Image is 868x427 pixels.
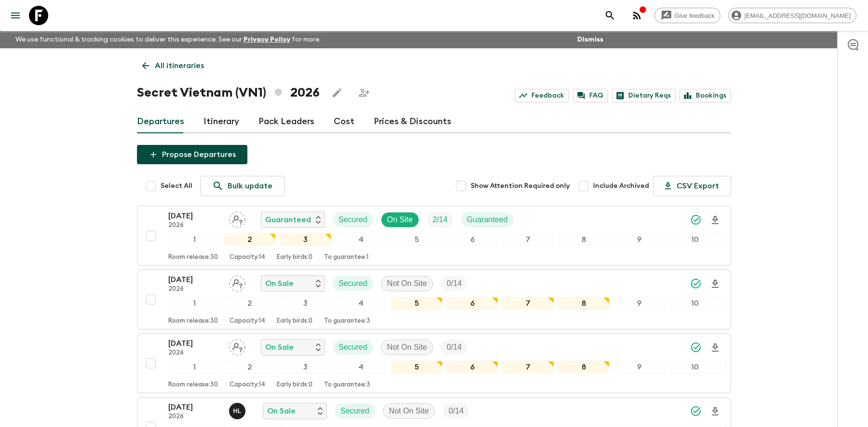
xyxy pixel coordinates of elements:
[265,214,311,226] p: Guaranteed
[277,254,312,261] p: Early birds: 0
[168,233,220,246] div: 1
[168,317,218,325] p: Room release: 30
[441,276,467,291] div: Trip Fill
[327,83,347,102] button: Edit this itinerary
[339,278,367,289] p: Secured
[690,214,702,226] svg: Synced Successfully
[6,6,25,25] button: menu
[340,405,369,417] p: Secured
[441,340,467,355] div: Trip Fill
[168,274,221,285] p: [DATE]
[391,233,443,246] div: 5
[433,214,448,226] p: 2 / 14
[447,233,498,246] div: 6
[333,212,373,228] div: Secured
[467,214,508,226] p: Guaranteed
[155,60,204,71] p: All itineraries
[228,180,272,192] p: Bulk update
[573,89,608,102] a: FAQ
[679,89,731,102] a: Bookings
[280,233,331,246] div: 3
[168,361,220,373] div: 1
[613,361,665,373] div: 9
[381,340,434,355] div: Not On Site
[558,233,610,246] div: 8
[224,361,275,373] div: 2
[391,361,443,373] div: 5
[374,110,451,133] a: Prices & Discounts
[137,145,247,164] button: Propose Departures
[690,278,702,289] svg: Synced Successfully
[600,6,620,25] button: search adventures
[575,33,606,46] button: Dismiss
[613,233,665,246] div: 9
[709,278,721,290] svg: Download Onboarding
[335,361,387,373] div: 4
[267,405,296,417] p: On Sale
[354,83,374,102] span: Share this itinerary
[709,406,721,417] svg: Download Onboarding
[137,110,184,133] a: Departures
[161,181,192,191] span: Select All
[381,212,419,228] div: On Site
[265,278,294,289] p: On Sale
[168,349,221,357] p: 2026
[653,176,731,196] button: CSV Export
[335,233,387,246] div: 4
[265,342,294,353] p: On Sale
[277,317,312,325] p: Early birds: 0
[324,317,370,325] p: To guarantee: 3
[381,276,434,291] div: Not On Site
[383,403,435,419] div: Not On Site
[448,405,463,417] p: 0 / 14
[654,8,720,23] a: Give feedback
[168,401,221,413] p: [DATE]
[502,233,554,246] div: 7
[690,342,702,353] svg: Synced Successfully
[447,278,461,289] p: 0 / 14
[739,12,856,19] span: [EMAIL_ADDRESS][DOMAIN_NAME]
[168,381,218,389] p: Room release: 30
[229,342,245,350] span: Assign pack leader
[168,338,221,349] p: [DATE]
[558,297,610,310] div: 8
[277,381,312,389] p: Early birds: 0
[447,361,498,373] div: 6
[709,214,721,226] svg: Download Onboarding
[669,297,721,310] div: 10
[558,361,610,373] div: 8
[233,407,241,415] p: H L
[229,406,247,413] span: Hoang Le Ngoc
[137,206,731,266] button: [DATE]2026Assign pack leaderGuaranteedSecuredOn SiteTrip FillGuaranteed12345678910Room release:30...
[447,297,498,310] div: 6
[168,210,221,222] p: [DATE]
[502,297,554,310] div: 7
[168,254,218,261] p: Room release: 30
[502,361,554,373] div: 7
[339,214,367,226] p: Secured
[258,110,314,133] a: Pack Leaders
[443,403,469,419] div: Trip Fill
[203,110,239,133] a: Itinerary
[613,297,665,310] div: 9
[137,56,209,75] a: All itineraries
[230,254,265,261] p: Capacity: 14
[224,297,275,310] div: 2
[389,405,429,417] p: Not On Site
[229,214,245,222] span: Assign pack leader
[333,276,373,291] div: Secured
[669,12,720,19] span: Give feedback
[244,36,290,43] a: Privacy Policy
[447,342,461,353] p: 0 / 14
[669,361,721,373] div: 10
[168,413,221,421] p: 2026
[324,381,370,389] p: To guarantee: 3
[12,31,325,48] p: We use functional & tracking cookies to deliver this experience. See our for more.
[224,233,275,246] div: 2
[427,212,453,228] div: Trip Fill
[333,340,373,355] div: Secured
[593,181,649,191] span: Include Archived
[324,254,368,261] p: To guarantee: 1
[669,233,721,246] div: 10
[335,403,375,419] div: Secured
